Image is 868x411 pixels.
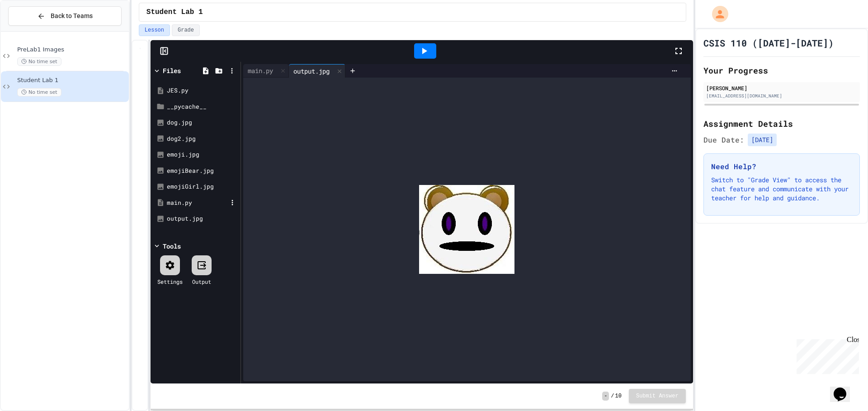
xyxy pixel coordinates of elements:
span: 10 [615,393,622,400]
span: Student Lab 1 [146,7,203,18]
div: main.py [243,64,289,78]
span: [DATE] [748,134,777,146]
button: Submit Answer [629,389,686,403]
span: Back to Teams [51,11,93,21]
div: emoji.jpg [167,150,237,159]
h3: Need Help? [711,161,852,172]
span: No time set [17,57,61,66]
img: 2Q== [419,185,514,274]
div: emojiGirl.jpg [167,182,237,191]
span: PreLab1 Images [17,46,127,54]
div: Settings [157,277,183,286]
span: / [611,393,614,400]
div: [EMAIL_ADDRESS][DOMAIN_NAME] [706,92,857,99]
div: output.jpg [167,214,237,223]
iframe: chat widget [793,336,859,374]
div: Tools [163,241,181,251]
h1: CSIS 110 ([DATE]-[DATE]) [703,37,834,49]
span: - [602,392,609,401]
iframe: chat widget [830,375,859,402]
div: output.jpg [289,66,334,76]
div: My Account [703,4,731,24]
div: JES.py [167,86,237,95]
div: Files [163,66,181,75]
button: Lesson [139,24,170,36]
div: Chat with us now!Close [4,4,62,57]
p: Switch to "Grade View" to access the chat feature and communicate with your teacher for help and ... [711,175,852,203]
span: Due Date: [703,134,744,145]
h2: Your Progress [703,64,860,77]
div: __pycache__ [167,102,237,111]
div: emojiBear.jpg [167,166,237,175]
span: No time set [17,88,61,97]
div: [PERSON_NAME] [706,84,857,92]
span: Student Lab 1 [17,77,127,84]
div: dog2.jpg [167,134,237,143]
h2: Assignment Details [703,117,860,130]
div: main.py [167,199,227,208]
div: output.jpg [289,64,345,78]
div: main.py [243,66,278,75]
div: Output [192,277,211,286]
button: Grade [172,24,200,36]
span: Submit Answer [636,393,679,400]
button: Back to Teams [8,6,122,26]
div: dog.jpg [167,118,237,127]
